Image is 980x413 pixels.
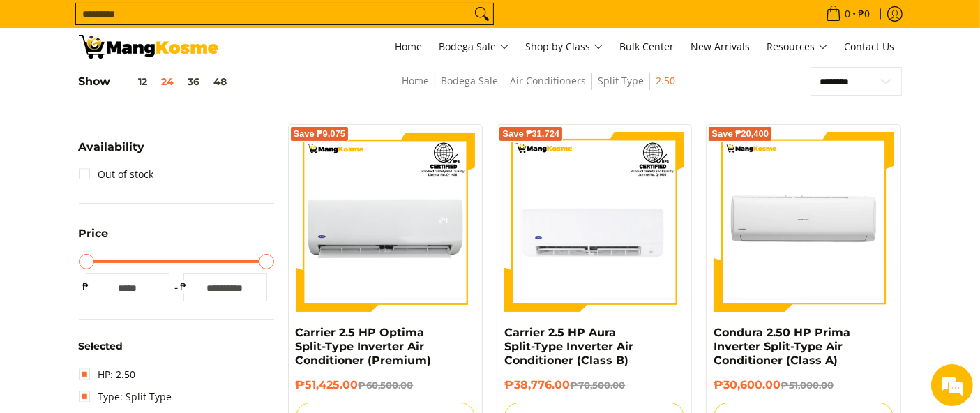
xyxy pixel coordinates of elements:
[79,75,234,89] h5: Show
[359,380,414,391] del: ₱60,500.00
[822,6,875,22] span: •
[312,73,765,104] nav: Breadcrumbs
[857,9,873,19] span: ₱0
[294,130,346,138] span: Save ₱9,075
[79,142,145,163] summary: Open
[620,40,674,53] span: Bulk Center
[441,74,498,87] a: Bodega Sale
[526,38,603,56] span: Shop by Class
[296,326,432,367] a: Carrier 2.5 HP Optima Split-Type Inverter Air Conditioner (Premium)
[81,120,193,261] span: We're online!
[402,74,429,87] a: Home
[79,363,136,386] a: HP: 2.50
[504,326,633,367] a: Carrier 2.5 HP Aura Split-Type Inverter Air Conditioner (Class B)
[684,28,757,66] a: New Arrivals
[79,142,145,153] span: Availability
[73,78,234,96] div: Chat with us now
[656,73,675,90] span: 2.50
[767,38,828,56] span: Resources
[229,7,262,40] div: Minimize live chat window
[181,76,207,87] button: 36
[510,74,586,87] a: Air Conditioners
[79,228,109,239] span: Price
[502,130,559,138] span: Save ₱31,724
[781,380,834,391] del: ₱51,000.00
[613,28,681,66] a: Bulk Center
[176,280,190,294] span: ₱
[439,38,509,56] span: Bodega Sale
[760,28,835,66] a: Resources
[714,132,894,312] img: Condura 2.50 HP Prima Inverter Split-Type Air Conditioner (Class A)
[691,40,751,53] span: New Arrivals
[79,386,172,408] a: Type: Split Type
[471,3,493,24] button: Search
[845,40,895,53] span: Contact Us
[432,28,516,66] a: Bodega Sale
[7,269,266,318] textarea: Type your message and hit 'Enter'
[79,340,274,353] h6: Selected
[711,130,769,138] span: Save ₱20,400
[207,76,234,87] button: 48
[504,378,684,392] h6: ₱38,776.00
[232,28,902,66] nav: Main Menu
[296,378,476,392] h6: ₱51,425.00
[79,35,218,59] img: Bodega Sale Aircon l Mang Kosme: Home Appliances Warehouse Sale
[79,280,93,294] span: ₱
[395,40,423,53] span: Home
[79,163,154,186] a: Out of stock
[598,74,644,87] a: Split Type
[155,76,181,87] button: 24
[570,380,625,391] del: ₱70,500.00
[838,28,902,66] a: Contact Us
[714,378,894,392] h6: ₱30,600.00
[714,326,850,367] a: Condura 2.50 HP Prima Inverter Split-Type Air Conditioner (Class A)
[504,132,684,312] img: Carrier 2.5 HP Aura Split-Type Inverter Air Conditioner (Class B)
[843,9,853,19] span: 0
[389,28,430,66] a: Home
[519,28,610,66] a: Shop by Class
[296,132,476,312] img: carrier-2-5-hp-optima-split-type-inverter-air-conditioner-class-b
[111,76,155,87] button: 12
[79,228,109,250] summary: Open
